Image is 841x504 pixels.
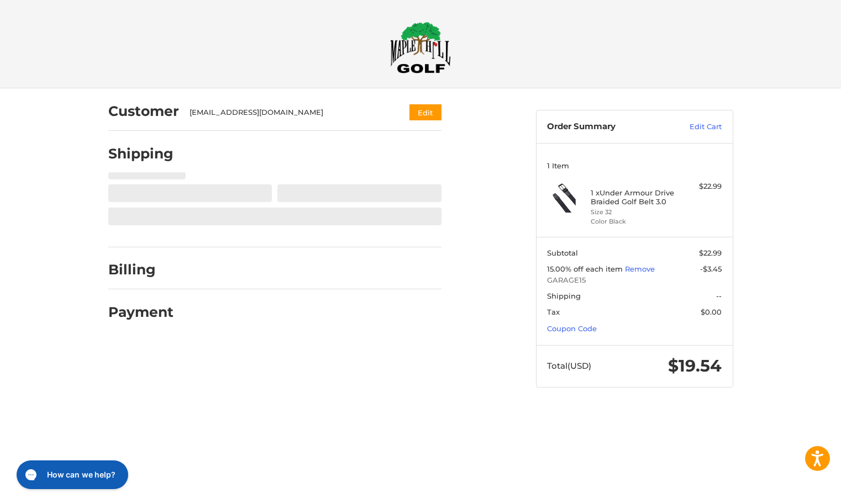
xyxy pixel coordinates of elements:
[547,264,625,273] span: 15.00% off each item
[699,248,722,257] span: $22.99
[625,264,655,273] a: Remove
[591,188,675,206] h4: 1 x Under Armour Drive Braided Golf Belt 3.0
[716,291,722,300] span: --
[701,307,722,316] span: $0.00
[668,356,722,376] span: $19.54
[547,161,722,170] h3: 1 Item
[591,208,675,217] li: Size 32
[547,248,578,257] span: Subtotal
[547,324,597,333] a: Coupon Code
[108,261,173,278] h2: Billing
[547,121,666,132] h3: Order Summary
[678,181,722,192] div: $22.99
[390,22,451,73] img: Maple Hill Golf
[409,104,441,120] button: Edit
[108,304,174,321] h2: Payment
[108,145,174,162] h2: Shipping
[700,264,722,273] span: -$3.45
[547,275,722,286] span: GARAGE15
[11,457,132,493] iframe: Gorgias live chat messenger
[591,217,675,226] li: Color Black
[547,291,581,300] span: Shipping
[108,103,179,120] h2: Customer
[547,360,591,371] span: Total (USD)
[666,121,722,132] a: Edit Cart
[547,307,560,316] span: Tax
[190,107,388,118] div: [EMAIL_ADDRESS][DOMAIN_NAME]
